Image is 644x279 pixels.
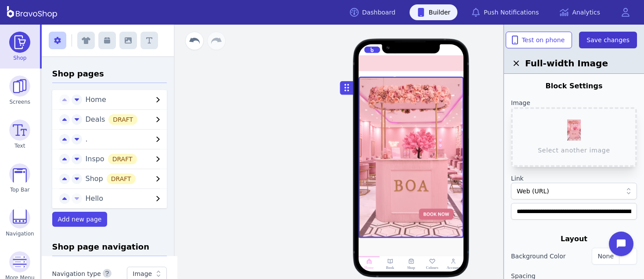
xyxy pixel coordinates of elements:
[52,241,167,256] h3: Shop page navigation
[82,193,167,204] button: Hello
[107,174,136,184] div: DRAFT
[52,271,101,278] label: Navigation type
[86,155,137,163] span: Inspo
[506,32,572,48] button: Test on phone
[517,187,622,196] div: Web (URL)
[511,107,637,167] button: Select another image
[86,194,104,203] span: Hello
[86,174,136,183] span: Shop
[82,174,167,184] button: ShopDRAFT
[343,4,403,20] a: Dashboard
[108,114,137,125] div: DRAFT
[586,36,630,44] span: Save changes
[426,265,438,270] div: Colours
[511,234,637,244] div: Layout
[10,186,30,193] span: Top Bar
[82,94,167,105] button: Home
[86,95,106,104] span: Home
[7,6,57,18] img: BravoShop
[447,265,460,270] div: Account
[511,98,637,107] label: Image
[511,81,637,91] div: Block Settings
[133,269,152,278] div: Image
[592,248,637,265] button: None
[386,265,394,270] div: Book
[108,154,137,164] div: DRAFT
[13,54,26,62] span: Shop
[511,174,637,183] label: Link
[52,212,108,227] button: Add new page
[82,154,167,164] button: InspoDRAFT
[511,57,637,69] h2: Full-width Image
[511,252,566,261] label: Background Color
[597,253,614,260] span: None
[464,4,546,20] a: Push Notifications
[82,114,167,125] button: DealsDRAFT
[86,135,88,143] span: .
[407,265,415,270] div: Shop
[6,230,34,237] span: Navigation
[10,98,31,105] span: Screens
[86,115,138,123] span: Deals
[58,216,102,223] span: Add new page
[553,4,607,20] a: Analytics
[364,265,374,270] div: Home
[82,134,167,145] button: .
[579,32,637,48] button: Save changes
[14,142,25,149] span: Text
[52,68,167,83] h3: Shop pages
[513,36,565,44] span: Test on phone
[410,4,458,20] a: Builder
